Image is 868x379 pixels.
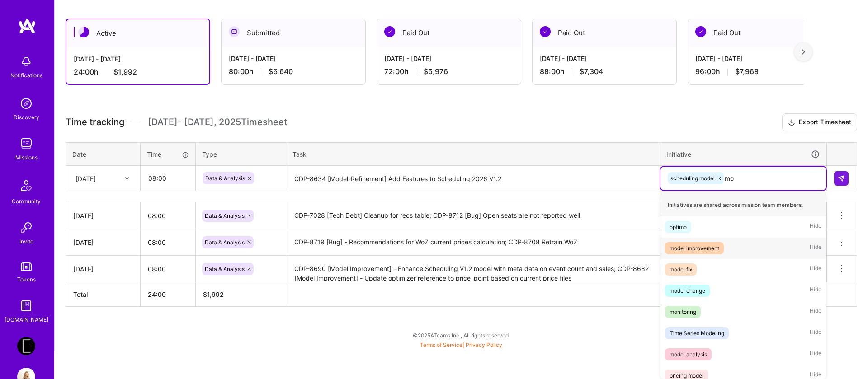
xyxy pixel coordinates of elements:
[670,175,715,182] span: scheduling model
[670,350,707,359] div: model analysis
[834,171,849,186] div: null
[670,307,696,317] div: monitoring
[113,67,137,77] span: $1,992
[205,175,245,182] span: Data & Analysis
[810,263,821,276] span: Hide
[666,149,820,159] div: Initiative
[670,243,719,253] div: model improvement
[670,222,687,232] div: optimo
[810,242,821,254] span: Hide
[670,286,705,295] div: model change
[17,135,35,153] img: teamwork
[10,70,42,80] div: Notifications
[695,26,706,37] img: Paid Out
[286,142,660,166] th: Task
[466,342,502,348] a: Privacy Policy
[540,67,669,76] div: 88:00 h
[229,26,240,37] img: Submitted
[384,67,514,76] div: 72:00 h
[141,230,195,254] input: HH:MM
[148,117,287,128] span: [DATE] - [DATE] , 2025 Timesheet
[147,150,189,159] div: Time
[17,275,36,284] div: Tokens
[74,67,202,77] div: 24:00 h
[141,282,196,307] th: 24:00
[205,266,245,272] span: Data & Analysis
[15,337,38,355] a: Endeavor: Data Team- 3338DES275
[141,204,195,228] input: HH:MM
[384,54,514,63] div: [DATE] - [DATE]
[66,117,124,128] span: Time tracking
[66,19,209,47] div: Active
[66,282,141,307] th: Total
[17,337,35,355] img: Endeavor: Data Team- 3338DES275
[73,238,133,247] div: [DATE]
[17,297,35,315] img: guide book
[838,175,845,182] img: Submit
[229,67,358,76] div: 80:00 h
[810,285,821,297] span: Hide
[73,264,133,274] div: [DATE]
[229,54,358,63] div: [DATE] - [DATE]
[12,197,41,206] div: Community
[688,19,832,47] div: Paid Out
[15,153,38,162] div: Missions
[782,113,857,131] button: Export Timesheet
[660,194,826,216] div: Initiatives are shared across mission team members.
[17,52,35,70] img: bell
[14,112,39,122] div: Discovery
[810,306,821,318] span: Hide
[540,26,551,37] img: Paid Out
[424,67,448,76] span: $5,976
[66,142,141,166] th: Date
[810,221,821,233] span: Hide
[670,265,692,274] div: model fix
[670,328,724,338] div: Time Series Modeling
[810,348,821,360] span: Hide
[19,237,33,246] div: Invite
[205,239,245,246] span: Data & Analysis
[735,67,759,76] span: $7,968
[54,324,868,346] div: © 2025 ATeams Inc., All rights reserved.
[125,176,129,181] i: icon Chevron
[17,219,35,237] img: Invite
[384,26,395,37] img: Paid Out
[17,94,35,112] img: discovery
[377,19,521,47] div: Paid Out
[74,54,202,64] div: [DATE] - [DATE]
[533,19,676,47] div: Paid Out
[205,212,245,219] span: Data & Analysis
[580,67,603,76] span: $7,304
[287,203,659,228] textarea: CDP-7028 [Tech Debt] Cleanup for recs table; CDP-8712 [Bug] Open seats are not reported well
[222,19,365,47] div: Submitted
[73,211,133,220] div: [DATE]
[18,18,36,34] img: logo
[287,230,659,255] textarea: CDP-8719 [Bug] - Recommendations for WoZ current prices calculation; CDP-8708 Retrain WoZ
[788,118,795,127] i: icon Download
[802,49,805,55] img: right
[78,27,89,37] img: Active
[196,142,286,166] th: Type
[695,67,825,76] div: 96:00 h
[420,342,502,348] span: |
[5,315,48,324] div: [DOMAIN_NAME]
[21,262,32,271] img: tokens
[810,327,821,339] span: Hide
[695,54,825,63] div: [DATE] - [DATE]
[540,54,669,63] div: [DATE] - [DATE]
[287,167,659,191] textarea: CDP-8634 [Model-Refinement] Add Features to Scheduling 2026 V1.2
[141,257,195,281] input: HH:MM
[203,290,224,298] span: $ 1,992
[75,173,96,183] div: [DATE]
[141,166,195,190] input: HH:MM
[420,342,462,348] a: Terms of Service
[287,257,659,281] textarea: CDP-8690 [Model Improvement] - Enhance Scheduling V1.2 model with meta data on event count and sa...
[269,67,293,76] span: $6,640
[15,175,37,197] img: Community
